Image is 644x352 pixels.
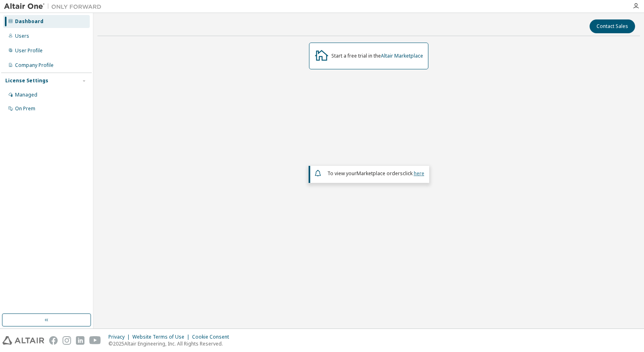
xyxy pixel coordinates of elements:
[2,336,44,345] img: altair_logo.svg
[327,170,424,177] span: To view your click
[192,334,234,340] div: Cookie Consent
[15,105,35,112] div: On Prem
[414,170,424,177] a: here
[89,336,101,345] img: youtube.svg
[5,77,48,84] div: License Settings
[590,19,635,33] button: Contact Sales
[15,47,43,54] div: User Profile
[63,336,71,345] img: instagram.svg
[357,170,403,177] em: Marketplace orders
[15,92,37,98] div: Managed
[15,18,43,25] div: Dashboard
[15,33,29,39] div: Users
[108,340,234,347] p: © 2025 Altair Engineering, Inc. All Rights Reserved.
[76,336,84,345] img: linkedin.svg
[4,2,106,11] img: Altair One
[381,52,423,59] a: Altair Marketplace
[15,62,54,69] div: Company Profile
[108,334,132,340] div: Privacy
[331,53,423,59] div: Start a free trial in the
[49,336,58,345] img: facebook.svg
[132,334,192,340] div: Website Terms of Use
